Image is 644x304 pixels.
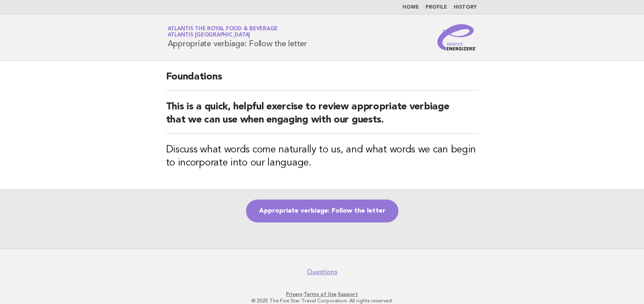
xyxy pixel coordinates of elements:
[168,33,250,38] span: Atlantis [GEOGRAPHIC_DATA]
[71,291,573,297] p: · ·
[307,268,337,276] a: Questions
[168,26,278,38] a: Atlantis the Royal Food & BeverageAtlantis [GEOGRAPHIC_DATA]
[403,5,419,10] a: Home
[166,143,478,170] h3: Discuss what words come naturally to us, and what words we can begin to incorporate into our lang...
[168,27,307,48] h1: Appropriate verbiage: Follow the letter
[166,70,478,91] h2: Foundations
[166,100,478,134] h2: This is a quick, helpful exercise to review appropriate verbiage that we can use when engaging wi...
[437,24,477,50] img: Service Energizers
[304,291,337,297] a: Terms of Use
[454,5,477,10] a: History
[426,5,447,10] a: Profile
[286,291,303,297] a: Privacy
[338,291,358,297] a: Support
[71,297,573,304] p: © 2025 The Five Star Travel Corporation. All rights reserved.
[246,200,398,222] a: Appropriate verbiage: Follow the letter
